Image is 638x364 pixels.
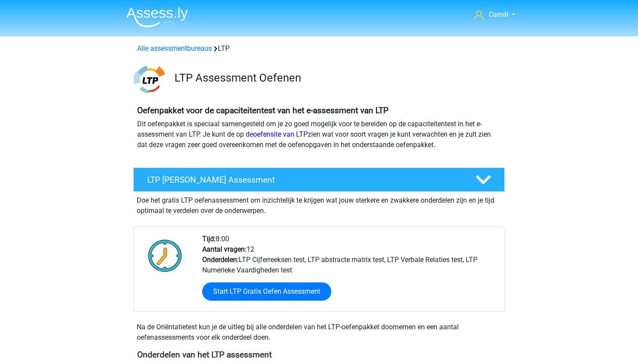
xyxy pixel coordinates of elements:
b: Tijd: [202,235,216,243]
img: Klok [143,234,187,277]
h4: Onderdelen van het LTP assessment [137,350,501,360]
img: Assessly [126,7,188,27]
a: Camill [470,10,519,20]
span: Camill [489,10,508,19]
div: Doe het gratis LTP oefenassessment om inzichtelijk te krijgen wat jouw sterkere en zwakkere onder... [133,192,505,216]
div: LTP [134,43,504,54]
img: ltp.png [134,64,164,95]
a: LTP [PERSON_NAME] Assessment [130,167,508,192]
div: 8:00 12 LTP Cijferreeksen test, LTP abstracte matrix test, LTP Verbale Relaties test, LTP Numerie... [196,234,504,311]
a: oefensite van LTP [253,130,308,138]
b: Oefenpakket voor de capaciteitentest van het e-assessment van LTP [137,105,388,115]
b: Aantal vragen: [202,245,247,253]
a: Start LTP Gratis Oefen Assessment [202,282,331,301]
p: Dit oefenpakket is speciaal samengesteld om je zo goed mogelijk voor te bereiden op de capaciteit... [137,119,501,150]
h4: LTP [PERSON_NAME] Assessment [147,175,461,185]
a: Alle assessmentbureaus [137,44,212,52]
div: Na de Oriëntatietest kun je de uitleg bij alle onderdelen van het LTP-oefenpakket doornemen en ee... [133,322,505,343]
b: Onderdelen: [202,256,239,264]
h3: LTP Assessment Oefenen [174,71,498,85]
